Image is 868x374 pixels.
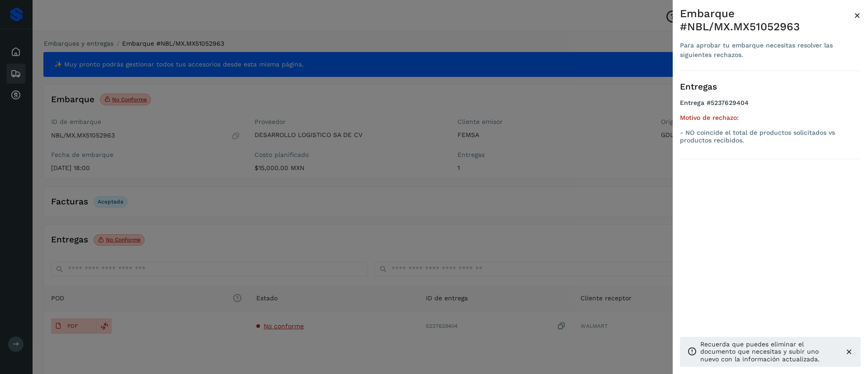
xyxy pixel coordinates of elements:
[680,82,861,92] h3: Entregas
[680,129,861,144] p: - NO coincide el total de productos solicitados vs productos recibidos.
[680,7,854,33] div: Embarque #NBL/MX.MX51052963
[680,41,854,60] div: Para aprobar tu embarque necesitas resolver las siguientes rechazos.
[700,341,837,363] p: Recuerda que puedes eliminar el documento que necesitas y subir uno nuevo con la información actu...
[854,7,861,24] button: Close
[680,99,861,114] h4: Entrega #5237629404
[854,9,861,22] span: ×
[680,114,861,122] h5: Motivo de rechazo:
